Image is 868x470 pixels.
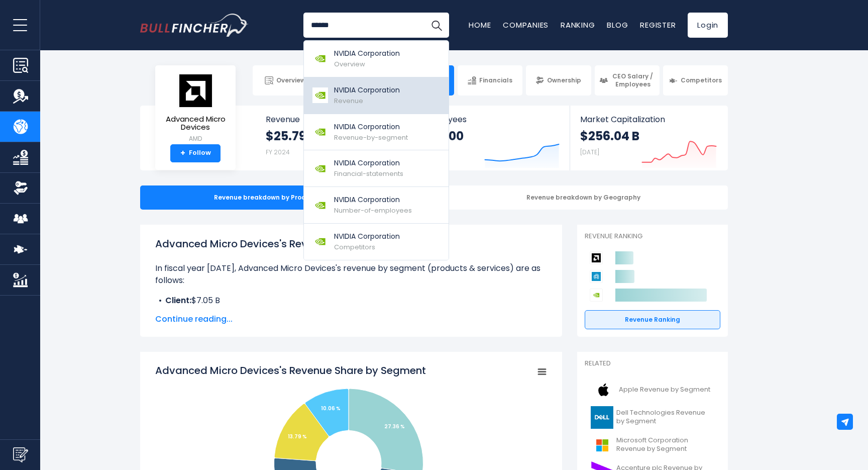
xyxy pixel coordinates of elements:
[266,128,316,144] strong: $25.79 B
[591,434,613,456] img: MSFT logo
[334,133,408,142] span: Revenue-by-segment
[591,379,616,401] img: AAPL logo
[619,386,710,394] span: Apple Revenue by Segment
[585,376,720,404] a: Apple Revenue by Segment
[304,150,449,187] a: NVIDIA Corporation Financial-statements
[266,148,290,156] small: FY 2024
[580,148,599,156] small: [DATE]
[561,20,595,30] a: Ranking
[140,185,429,210] div: Revenue breakdown by Products & Services
[616,436,714,453] span: Microsoft Corporation Revenue by Segment
[585,359,720,368] p: Related
[321,405,341,412] tspan: 10.06 %
[663,65,728,96] a: Competitors
[334,195,412,205] p: NVIDIA Corporation
[334,231,400,242] p: NVIDIA Corporation
[334,158,403,168] p: NVIDIA Corporation
[503,20,549,30] a: Companies
[155,236,547,251] h1: Advanced Micro Devices's Revenue by Segment
[180,149,185,158] strong: +
[140,14,249,37] img: Bullfincher logo
[334,122,408,132] p: NVIDIA Corporation
[304,187,449,224] a: NVIDIA Corporation Number-of-employees
[155,313,547,325] span: Continue reading...
[526,65,591,96] a: Ownership
[276,76,305,84] span: Overview
[334,59,365,69] span: Overview
[688,13,728,38] a: Login
[681,76,722,84] span: Competitors
[640,20,676,30] a: Register
[155,363,426,378] tspan: Advanced Micro Devices's Revenue Share by Segment
[256,106,413,170] a: Revenue $25.79 B FY 2024
[165,295,191,306] b: Client:
[570,106,727,170] a: Market Capitalization $256.04 B [DATE]
[163,115,228,132] span: Advanced Micro Devices
[334,85,400,96] p: NVIDIA Corporation
[595,65,660,96] a: CEO Salary / Employees
[334,242,375,252] span: Competitors
[590,251,603,264] img: Advanced Micro Devices competitors logo
[384,423,405,430] tspan: 27.36 %
[413,106,569,170] a: Employees 28,000 FY 2024
[266,115,403,124] span: Revenue
[163,134,228,143] small: AMD
[479,76,512,84] span: Financials
[585,232,720,241] p: Revenue Ranking
[424,13,449,38] button: Search
[591,406,613,429] img: DELL logo
[580,115,717,124] span: Market Capitalization
[423,115,559,124] span: Employees
[140,14,248,37] a: Go to homepage
[611,72,655,88] span: CEO Salary / Employees
[334,48,400,59] p: NVIDIA Corporation
[585,310,720,329] a: Revenue Ranking
[590,270,603,283] img: Applied Materials competitors logo
[304,114,449,151] a: NVIDIA Corporation Revenue-by-segment
[616,409,714,426] span: Dell Technologies Revenue by Segment
[469,20,491,30] a: Home
[170,144,221,162] a: +Follow
[288,433,307,440] tspan: 13.79 %
[334,96,363,106] span: Revenue
[304,41,449,77] a: NVIDIA Corporation Overview
[585,404,720,431] a: Dell Technologies Revenue by Segment
[334,206,412,215] span: Number-of-employees
[253,65,317,96] a: Overview
[607,20,628,30] a: Blog
[304,77,449,114] a: NVIDIA Corporation Revenue
[13,180,28,196] img: Ownership
[334,169,403,178] span: Financial-statements
[585,431,720,459] a: Microsoft Corporation Revenue by Segment
[439,185,728,210] div: Revenue breakdown by Geography
[458,65,522,96] a: Financials
[590,289,603,302] img: NVIDIA Corporation competitors logo
[155,262,547,287] p: In fiscal year [DATE], Advanced Micro Devices's revenue by segment (products & services) are as f...
[304,224,449,260] a: NVIDIA Corporation Competitors
[547,76,581,84] span: Ownership
[163,73,228,144] a: Advanced Micro Devices AMD
[155,295,547,307] li: $7.05 B
[580,128,639,144] strong: $256.04 B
